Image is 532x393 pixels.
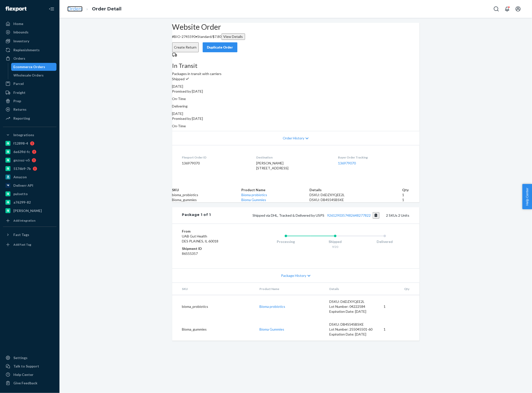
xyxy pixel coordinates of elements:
[3,37,56,45] a: Inventory
[255,283,325,295] th: Product Name
[491,4,501,14] button: Open Search Box
[13,183,33,188] div: Deliverr API
[3,190,56,198] a: pulsetto
[172,33,420,40] p: # BIO-2745590 / $7.80
[373,212,379,219] button: Copy tracking number
[13,200,31,205] div: a76299-82
[3,156,56,164] a: gnzsuz-v5
[329,309,376,314] div: Expiration Date: [DATE]
[172,89,420,94] p: Promised by [DATE]
[182,229,241,234] dt: From
[3,54,56,62] a: Orders
[3,114,56,122] a: Reporting
[5,6,27,11] img: Flexport logo
[182,161,248,166] dd: 136979070
[3,217,56,225] a: Add Integration
[13,21,23,26] div: Home
[13,355,28,360] div: Settings
[224,34,243,39] div: View Details
[13,141,28,146] div: f12898-4
[172,192,242,197] td: bioma_probiotics
[3,198,56,206] a: a76299-82
[172,187,242,192] th: SKU
[310,245,360,249] div: 9/20
[3,182,56,189] a: Deliverr API
[259,327,284,331] a: Bioma Gummies
[513,4,523,14] button: Open account menu
[283,136,304,141] span: Order History
[11,63,57,71] a: Ecommerce Orders
[182,251,241,256] dd: 86555357
[3,241,56,249] a: Add Fast Tag
[402,187,420,192] th: Qty
[13,242,31,247] div: Add Fast Tag
[172,116,420,121] p: Promised by [DATE]
[3,139,56,147] a: f12898-4
[182,246,241,251] dt: Shipment ID
[502,4,512,14] button: Open notifications
[256,155,330,159] dt: Destination
[309,187,402,192] th: Details
[182,234,219,243] span: UAB Gut Health DES PLAINES, IL 60018
[3,105,56,113] a: Returns
[402,192,420,197] td: 1
[92,6,121,12] a: Order Detail
[172,318,255,341] td: Bioma_gummies
[13,381,37,386] div: Give Feedback
[172,283,255,295] th: SKU
[3,165,56,173] a: 5176b9-7b
[211,212,409,219] div: 2 SKUs 2 Units
[325,283,380,295] th: Details
[241,187,309,192] th: Product Name
[197,34,212,39] span: Standard
[14,73,44,78] div: Wholesale Orders
[13,90,26,95] div: Freight
[3,354,56,362] a: Settings
[172,84,420,89] div: [DATE]
[329,304,376,309] div: Lot Number: 04222584
[13,166,31,171] div: 5176b9-7b
[522,184,532,209] button: Help Center
[13,132,34,137] div: Integrations
[13,39,29,44] div: Inventory
[222,33,245,40] button: View Details
[3,97,56,105] a: Prep
[310,239,360,244] div: Shipped
[47,4,56,14] button: Close Navigation
[402,197,420,202] td: 1
[11,71,57,79] a: Wholesale Orders
[338,161,356,165] a: 136979070
[172,124,420,129] p: On-Time
[3,148,56,156] a: 6e639d-fc
[3,379,56,387] button: Give Feedback
[329,327,376,332] div: Lot Number: 255045501-60
[13,175,27,180] div: Amazon
[172,62,420,69] h3: In Transit
[329,322,376,327] div: DSKU: DB4S54SBSKE
[13,372,33,377] div: Help Center
[327,213,371,217] a: 9261290357482648277822
[13,208,42,213] div: [PERSON_NAME]
[172,104,420,109] p: Delivering
[3,362,56,370] a: Talk to Support
[338,155,409,159] dt: Buyer Order Tracking
[13,158,30,163] div: gnzsuz-v5
[3,28,56,36] a: Inbounds
[13,48,40,52] div: Replenishments
[13,81,24,86] div: Parcel
[13,218,35,223] div: Add Integration
[13,99,21,104] div: Prep
[256,161,288,170] span: [PERSON_NAME] [STREET_ADDRESS]
[3,20,56,28] a: Home
[207,45,233,50] div: Duplicate Order
[182,155,248,159] dt: Flexport Order ID
[3,80,56,88] a: Parcel
[13,30,28,35] div: Inbounds
[172,111,420,116] div: [DATE]
[13,191,28,196] div: pulsetto
[3,231,56,239] button: Fast Tags
[172,76,420,81] p: Shipped
[241,193,267,197] a: Bioma probiotics
[13,364,39,369] div: Talk to Support
[3,131,56,139] button: Integrations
